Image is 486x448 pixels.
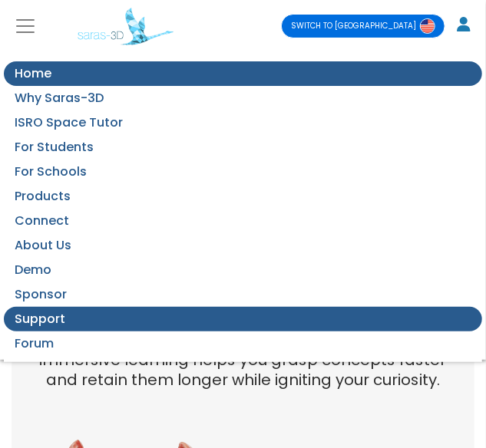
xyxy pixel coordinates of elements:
a: Products [4,184,482,209]
a: Support [4,307,482,331]
a: Connect [4,209,482,233]
a: SWITCH TO [GEOGRAPHIC_DATA] [281,14,445,38]
a: Sponsor [4,282,482,307]
a: About Us [4,233,482,258]
img: Saras 3D [78,8,174,45]
button: Toggle navigation [4,11,47,41]
a: For Schools [4,160,482,184]
a: Why Saras-3D [4,86,482,110]
img: Switch to USA [420,18,435,34]
p: Move beyond rote memorization to achieve insightful understanding with Saras360 Learning. Interac... [35,311,451,390]
a: ISRO Space Tutor [4,110,482,135]
a: For Students [4,135,482,160]
a: Demo [4,258,482,282]
a: Forum [4,331,482,356]
a: Home [4,61,482,86]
